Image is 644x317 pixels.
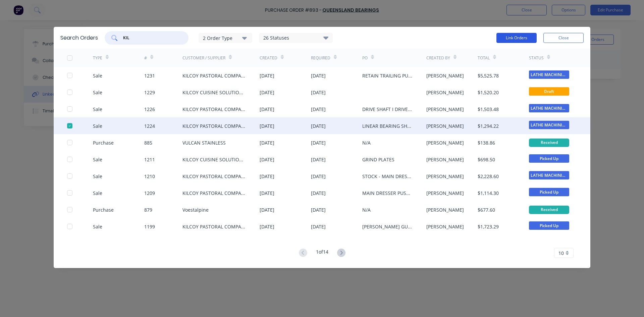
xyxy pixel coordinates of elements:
div: Sale [93,173,102,180]
div: DRIVE SHAFT I DRIVE BONING ROOM [362,106,413,113]
div: KILCOY PASTORAL COMPANY LIMITED [182,106,246,113]
div: KILCOY CUISINE SOLUTIONS PTY LTD [182,156,246,163]
span: Picked Up [529,188,569,196]
div: Sale [93,122,102,129]
div: Total [478,55,490,61]
div: [PERSON_NAME] [426,106,464,113]
div: MAIN DRESSER PUSHER DOG PIN [362,190,413,197]
button: Close [543,33,584,43]
div: [PERSON_NAME] [426,72,464,79]
div: Created [260,55,277,61]
div: [DATE] [260,106,274,113]
div: 1211 [144,156,155,163]
div: [DATE] [260,190,274,197]
div: 1229 [144,89,155,96]
div: [DATE] [260,223,274,230]
span: LATHE MACHINING [529,104,569,112]
div: $698.50 [478,156,495,163]
div: KILCOY PASTORAL COMPANY LIMITED [182,72,246,79]
div: Customer / Supplier [182,55,225,61]
div: $1,114.30 [478,190,499,197]
div: 1226 [144,106,155,113]
div: RETAIN TRAILING PUSHER ASSEMBLY [362,72,413,79]
div: [PERSON_NAME] [426,173,464,180]
div: Status [529,55,544,61]
div: 1 of 14 [316,248,328,258]
div: Required [311,55,330,61]
div: $138.86 [478,139,495,146]
div: $1,503.48 [478,106,499,113]
div: [DATE] [260,72,274,79]
div: $2,228.60 [478,173,499,180]
div: [DATE] [311,206,326,213]
div: [DATE] [260,122,274,129]
div: Sale [93,89,102,96]
div: 2 Order Type [203,34,248,41]
div: Purchase [93,139,114,146]
div: [DATE] [311,223,326,230]
div: [PERSON_NAME] [426,206,464,213]
div: [DATE] [311,106,326,113]
div: [DATE] [260,156,274,163]
input: Search orders... [122,35,178,41]
div: 26 Statuses [259,34,332,42]
div: # [144,55,147,61]
div: $677.60 [478,206,495,213]
div: $1,723.29 [478,223,499,230]
div: KILCOY PASTORAL COMPANY LIMITED [182,122,246,129]
div: PO [362,55,368,61]
div: $1,520.20 [478,89,499,96]
div: Purchase [93,206,114,213]
span: 10 [558,250,564,257]
span: Draft [529,87,569,96]
span: LATHE MACHINING [529,171,569,179]
div: [DATE] [260,206,274,213]
span: LATHE MACHINING [529,121,569,129]
span: Picked Up [529,221,569,230]
div: [PERSON_NAME] [426,190,464,197]
div: LINEAR BEARING SHAFT [362,122,413,129]
div: [DATE] [311,190,326,197]
div: 1199 [144,223,155,230]
div: [DATE] [311,139,326,146]
div: Sale [93,106,102,113]
div: Received [529,139,569,147]
span: LATHE MACHINING [529,70,569,79]
div: Created By [426,55,450,61]
div: [PERSON_NAME] [426,139,464,146]
div: N/A [362,139,371,146]
div: Sale [93,156,102,163]
div: Sale [93,223,102,230]
div: Search Orders [60,34,98,42]
div: STOCK - MAIN DRESSER PUSHER DOG PIN [362,173,413,180]
div: KILCOY PASTORAL COMPANY LIMITED [182,190,246,197]
button: Link Orders [496,33,537,43]
div: [PERSON_NAME] [426,223,464,230]
div: [DATE] [260,173,274,180]
div: Voestalpine [182,206,209,213]
div: [DATE] [260,89,274,96]
div: N/A [362,206,371,213]
div: [PERSON_NAME] [426,89,464,96]
span: Picked Up [529,154,569,163]
div: [DATE] [311,122,326,129]
div: 1224 [144,122,155,129]
div: 879 [144,206,152,213]
div: [DATE] [260,139,274,146]
div: Sale [93,72,102,79]
div: [PERSON_NAME] [426,156,464,163]
div: $5,525.78 [478,72,499,79]
div: [PERSON_NAME] GUIDE RESTRAINT WHEEL WITH CIRCLIP [362,223,413,230]
div: 1231 [144,72,155,79]
button: 2 Order Type [199,33,252,43]
div: 1209 [144,190,155,197]
div: [DATE] [311,72,326,79]
div: GRIND PLATES [362,156,394,163]
div: 885 [144,139,152,146]
div: $1,294.22 [478,122,499,129]
div: KILCOY PASTORAL COMPANY LIMITED [182,223,246,230]
div: [PERSON_NAME] [426,122,464,129]
div: [DATE] [311,173,326,180]
div: [DATE] [311,156,326,163]
div: [DATE] [311,89,326,96]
